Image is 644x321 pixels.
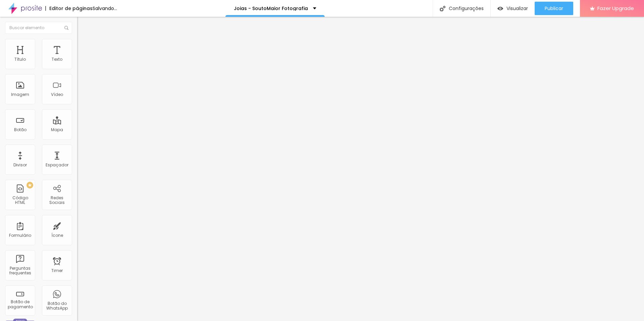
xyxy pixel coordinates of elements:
iframe: Editor [77,17,644,321]
span: Publicar [545,6,563,11]
div: Salvando... [93,6,117,11]
div: Botão de pagamento [7,300,33,309]
img: Icone [64,26,68,30]
div: Ícone [51,233,63,238]
div: Divisor [13,163,27,167]
p: Joias - SoutoMaior Fotografia [234,6,308,11]
div: Botão [14,127,26,132]
div: Redes Sociais [44,196,70,205]
div: Editor de páginas [45,6,93,11]
span: Visualizar [506,6,528,11]
input: Buscar elemento [5,22,72,34]
div: Mapa [51,127,63,132]
div: Vídeo [51,92,63,97]
div: Formulário [9,233,31,238]
div: Perguntas frequentes [7,266,33,276]
button: Visualizar [491,2,535,15]
div: Título [14,57,26,62]
div: Imagem [11,92,29,97]
div: Timer [51,268,63,273]
img: Icone [440,6,445,11]
button: Publicar [535,2,573,15]
div: Texto [52,57,62,62]
div: Código HTML [7,196,33,205]
span: Fazer Upgrade [597,5,634,11]
div: Botão do WhatsApp [44,301,70,311]
img: view-1.svg [497,6,503,11]
div: Espaçador [46,163,68,167]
